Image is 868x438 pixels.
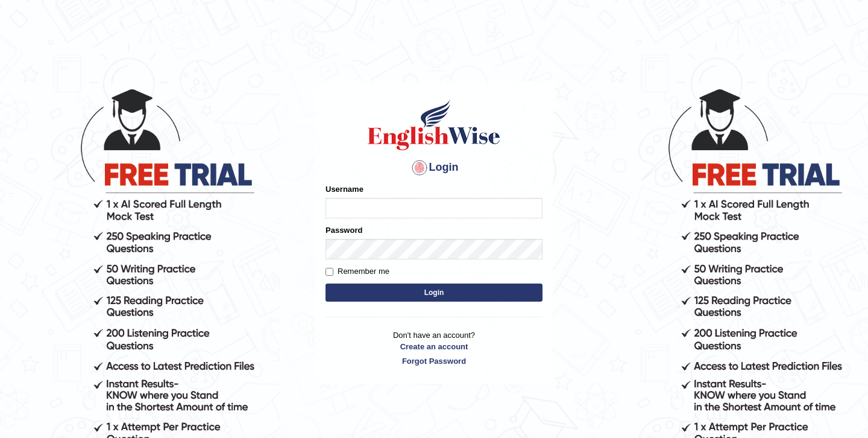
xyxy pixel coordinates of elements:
img: Logo of English Wise sign in for intelligent practice with AI [365,98,503,152]
a: Forgot Password [325,355,542,367]
label: Username [325,183,363,195]
a: Create an account [325,341,542,352]
button: Login [325,284,542,302]
p: Don't have an account? [325,329,542,367]
label: Remember me [325,265,389,278]
label: Password [325,224,362,236]
input: Remember me [325,268,333,276]
h4: Login [325,158,542,177]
